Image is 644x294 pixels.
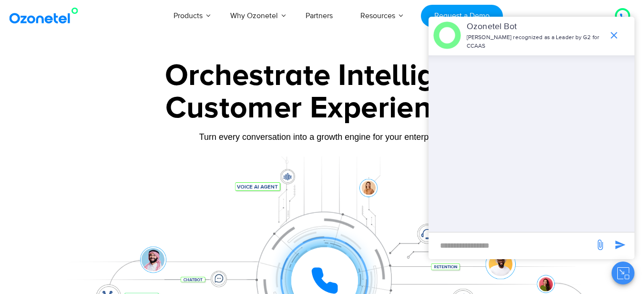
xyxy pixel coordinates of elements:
img: header [433,21,461,49]
span: send message [611,235,630,254]
p: Ozonetel Bot [467,21,603,33]
span: end chat or minimize [604,26,624,45]
p: [PERSON_NAME] recognized as a Leader by G2 for CCAAS [467,33,603,51]
div: Customer Experiences [24,85,620,131]
div: Turn every conversation into a growth engine for your enterprise. [24,132,620,142]
div: Orchestrate Intelligent [24,61,620,91]
a: Request a Demo [421,5,502,27]
button: Close chat [612,262,634,284]
span: send message [591,235,610,254]
div: new-msg-input [433,237,590,254]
